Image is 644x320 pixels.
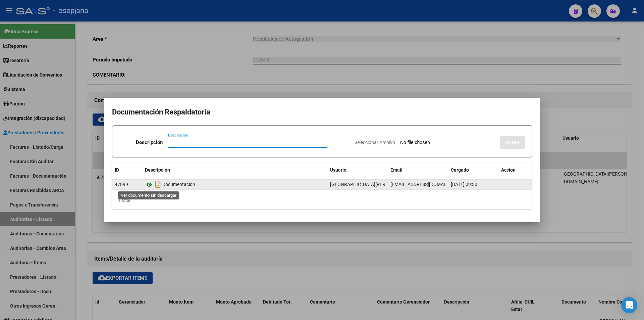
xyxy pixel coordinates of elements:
[451,167,469,173] span: Cargado
[621,297,637,313] div: Open Intercom Messenger
[355,140,395,145] span: Seleccionar Archivo
[390,182,465,187] span: [EMAIL_ADDRESS][DOMAIN_NAME]
[327,163,388,177] datatable-header-cell: Usuario
[448,163,498,177] datatable-header-cell: Cargado
[115,167,119,173] span: ID
[142,163,327,177] datatable-header-cell: Descripción
[498,163,532,177] datatable-header-cell: Accion
[115,182,128,187] span: 47899
[136,139,163,146] p: Descripción
[500,136,525,149] button: SUBIR
[145,167,170,173] span: Descripción
[112,163,142,177] datatable-header-cell: ID
[154,179,162,190] i: Descargar documento
[505,140,520,146] span: SUBIR
[112,192,532,209] div: 1 total
[145,179,325,190] div: Documentacion
[451,182,477,187] span: [DATE] 09:30
[390,167,402,173] span: Email
[330,167,346,173] span: Usuario
[112,106,532,119] h2: Documentación Respaldatoria
[330,182,414,187] span: [GEOGRAPHIC_DATA][PERSON_NAME] .
[388,163,448,177] datatable-header-cell: Email
[501,167,516,173] span: Accion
